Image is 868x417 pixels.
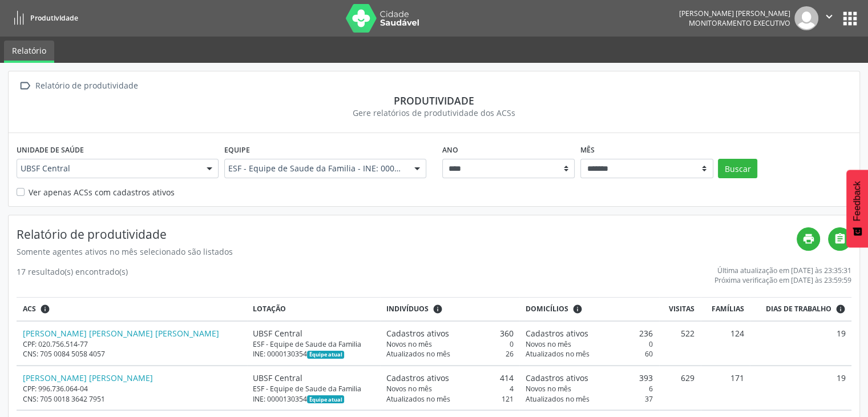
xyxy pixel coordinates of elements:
span: Novos no mês [526,339,571,349]
label: Equipe [224,141,250,159]
i:  [17,78,33,94]
div: 236 [526,327,653,339]
span: Atualizados no mês [386,349,450,359]
div: 6 [526,384,653,394]
span: Esta é a equipe atual deste Agente [307,395,344,403]
div: 4 [386,384,513,394]
a: Relatório [4,41,54,63]
th: Lotação [247,298,380,321]
div: 0 [386,339,513,349]
div: 393 [526,372,653,384]
div: UBSF Central [253,372,374,384]
span: Cadastros ativos [386,327,449,339]
i: <div class="text-left"> <div> <strong>Cadastros ativos:</strong> Cadastros que estão vinculados a... [432,304,442,314]
i:  [834,232,846,245]
img: img [794,6,818,30]
i: print [802,232,815,245]
a: [PERSON_NAME] [PERSON_NAME] [23,372,153,383]
div: Próxima verificação em [DATE] às 23:59:59 [714,275,851,285]
span: Dias de trabalho [766,304,831,314]
label: Ver apenas ACSs com cadastros ativos [29,186,175,198]
div: CPF: 020.756.514-77 [23,339,241,349]
div: CNS: 705 0084 5058 4057 [23,349,241,359]
span: Domicílios [526,304,568,314]
div: 37 [526,394,653,404]
a:  [828,227,851,251]
div: 0 [526,339,653,349]
i: <div class="text-left"> <div> <strong>Cadastros ativos:</strong> Cadastros que estão vinculados a... [572,304,583,314]
span: Indivíduos [386,304,428,314]
td: 19 [750,366,851,410]
span: Novos no mês [526,384,571,394]
div: Gere relatórios de produtividade dos ACSs [17,107,851,119]
span: Cadastros ativos [526,372,588,384]
a: print [797,227,820,251]
div: UBSF Central [253,327,374,339]
button: Buscar [718,159,757,178]
div: 17 resultado(s) encontrado(s) [17,266,128,285]
button: apps [840,9,860,29]
div: ESF - Equipe de Saude da Familia [253,384,374,394]
span: Novos no mês [386,384,431,394]
span: Esta é a equipe atual deste Agente [307,351,344,359]
button:  [818,6,840,30]
div: INE: 0000130354 [253,394,374,404]
span: Cadastros ativos [526,327,588,339]
span: Produtividade [30,13,78,23]
div: INE: 0000130354 [253,349,374,359]
div: Produtividade [17,94,851,107]
td: 629 [659,366,701,410]
span: Feedback [852,181,862,221]
i:  [823,10,835,23]
div: Última atualização em [DATE] às 23:35:31 [714,266,851,275]
div: 26 [386,349,513,359]
span: Cadastros ativos [386,372,449,384]
td: 124 [701,321,750,366]
td: 171 [701,366,750,410]
label: Ano [442,141,458,159]
div: 360 [386,327,513,339]
div: CNS: 705 0018 3642 7951 [23,394,241,404]
div: [PERSON_NAME] [PERSON_NAME] [679,9,790,18]
td: 522 [659,321,701,366]
a:  Relatório de produtividade [17,78,140,94]
span: Atualizados no mês [526,349,590,359]
h4: Relatório de produtividade [17,227,797,242]
button: Feedback - Mostrar pesquisa [846,170,868,247]
th: Visitas [659,298,701,321]
span: Novos no mês [386,339,431,349]
div: ESF - Equipe de Saude da Familia [253,339,374,349]
span: ESF - Equipe de Saude da Familia - INE: 0000130354 [228,163,403,174]
i: Dias em que o(a) ACS fez pelo menos uma visita, ou ficha de cadastro individual ou cadastro domic... [835,304,846,314]
div: 121 [386,394,513,404]
div: Somente agentes ativos no mês selecionado são listados [17,246,797,258]
div: 60 [526,349,653,359]
div: Relatório de produtividade [33,78,140,94]
span: Atualizados no mês [386,394,450,404]
label: Mês [580,141,595,159]
th: Famílias [701,298,750,321]
label: Unidade de saúde [17,141,84,159]
i: ACSs que estiveram vinculados a uma UBS neste período, mesmo sem produtividade. [40,304,50,314]
td: 19 [750,321,851,366]
span: Monitoramento Executivo [689,18,790,28]
span: UBSF Central [21,163,195,174]
div: CPF: 996.736.064-04 [23,384,241,394]
a: Produtividade [8,9,78,27]
a: [PERSON_NAME] [PERSON_NAME] [PERSON_NAME] [23,328,219,339]
span: ACS [23,304,36,314]
span: Atualizados no mês [526,394,590,404]
div: 414 [386,372,513,384]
